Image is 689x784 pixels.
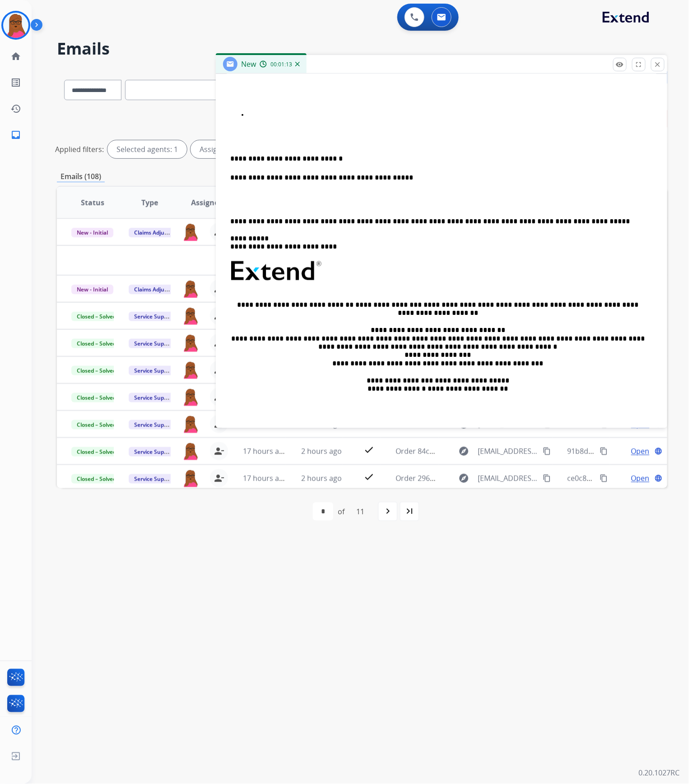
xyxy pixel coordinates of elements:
[600,474,608,482] mat-icon: content_copy
[639,768,680,779] p: 0.20.1027RC
[301,446,342,456] span: 2 hours ago
[129,312,180,321] span: Service Support
[3,13,28,38] img: avatar
[214,392,224,402] mat-icon: person_remove
[616,60,624,69] mat-icon: remove_red_eye
[129,420,180,429] span: Service Support
[10,77,21,88] mat-icon: list_alt
[57,171,105,182] p: Emails (108)
[182,280,199,298] img: agent-avatar
[71,420,121,429] span: Closed – Solved
[243,446,288,456] span: 17 hours ago
[71,447,121,457] span: Closed – Solved
[71,366,121,375] span: Closed – Solved
[363,471,374,482] mat-icon: check
[543,474,551,482] mat-icon: content_copy
[182,307,199,325] img: agent-avatar
[631,446,650,457] span: Open
[214,419,224,429] mat-icon: person_remove
[241,59,256,69] span: New
[214,446,224,457] mat-icon: person_remove
[182,361,199,379] img: agent-avatar
[10,51,21,62] mat-icon: home
[191,140,261,158] div: Assigned to me
[129,339,180,348] span: Service Support
[363,444,374,455] mat-icon: check
[129,366,180,375] span: Service Support
[243,473,288,483] span: 17 hours ago
[71,474,121,484] span: Closed – Solved
[71,312,121,321] span: Closed – Solved
[635,60,643,69] mat-icon: fullscreen
[349,503,372,521] div: 11
[396,446,557,456] span: Order 84c39287-7a87-4c12-ad4a-cbbd8b82c0e6
[182,415,199,433] img: agent-avatar
[129,228,191,237] span: Claims Adjudication
[478,446,538,457] span: [EMAIL_ADDRESS][DOMAIN_NAME]
[338,506,344,517] div: of
[543,447,551,455] mat-icon: content_copy
[396,473,555,483] span: Order 296d50d1-b79c-4452-ac81-2d460cfc80b7
[71,339,121,348] span: Closed – Solved
[458,446,469,457] mat-icon: explore
[655,474,663,482] mat-icon: language
[382,506,393,517] mat-icon: navigate_next
[404,506,415,517] mat-icon: last_page
[182,334,199,352] img: agent-avatar
[631,473,650,484] span: Open
[129,393,180,402] span: Service Support
[191,197,223,208] span: Assignee
[214,283,224,294] mat-icon: person_remove
[301,473,342,483] span: 2 hours ago
[655,447,663,455] mat-icon: language
[107,140,187,158] div: Selected agents: 1
[600,447,608,455] mat-icon: content_copy
[214,473,224,484] mat-icon: person_remove
[129,285,191,294] span: Claims Adjudication
[129,447,180,457] span: Service Support
[458,473,469,484] mat-icon: explore
[81,197,104,208] span: Status
[71,285,113,294] span: New - Initial
[478,473,538,484] span: [EMAIL_ADDRESS][DOMAIN_NAME]
[10,103,21,114] mat-icon: history
[654,60,662,69] mat-icon: close
[182,442,199,460] img: agent-avatar
[182,469,199,487] img: agent-avatar
[71,228,113,237] span: New - Initial
[182,388,199,406] img: agent-avatar
[55,144,104,155] p: Applied filters:
[141,197,158,208] span: Type
[71,393,121,402] span: Closed – Solved
[214,337,224,348] mat-icon: person_remove
[129,474,180,484] span: Service Support
[214,364,224,375] mat-icon: person_remove
[214,226,224,237] mat-icon: person_remove
[57,40,667,58] h2: Emails
[10,129,21,140] mat-icon: inbox
[182,223,199,241] img: agent-avatar
[270,61,292,68] span: 00:01:13
[214,310,224,321] mat-icon: person_remove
